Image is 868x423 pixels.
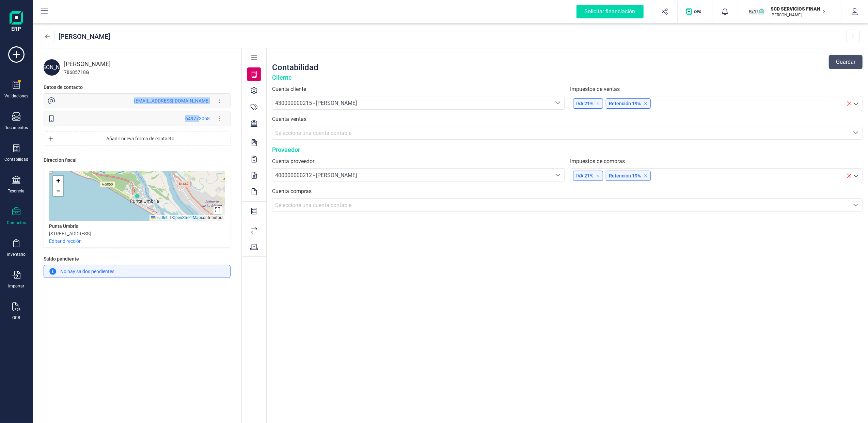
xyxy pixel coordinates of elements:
[849,199,862,211] div: Seleccione una cuenta
[275,202,351,208] span: Seleccione una cuenta contable
[13,315,20,320] div: OCR
[134,97,210,104] div: [EMAIL_ADDRESS][DOMAIN_NAME]
[56,135,224,142] span: Añadir nueva forma de contacto
[49,223,79,230] div: Punta Umbría
[272,187,863,195] label: Cuenta compras
[9,283,25,289] div: Importar
[49,230,91,237] div: [STREET_ADDRESS]
[57,187,61,195] span: −
[771,12,825,18] p: [PERSON_NAME]
[151,215,168,220] a: Leaflet
[53,176,63,186] a: Zoom in
[4,93,28,99] div: Validaciones
[4,157,28,162] div: Contabilidad
[5,125,28,130] div: Documentos
[570,157,863,166] label: Impuestos de compras
[44,265,231,278] div: No hay saldos pendientes
[272,145,863,155] div: Proveedor
[577,5,644,18] div: Solicitar financiación
[551,96,564,109] div: Seleccione una cuenta
[272,85,565,93] label: Cuenta cliente
[8,188,25,194] div: Tesorería
[44,59,60,76] div: [PERSON_NAME]
[746,1,834,22] button: SCSCD SERVICIOS FINANCIEROS SL[PERSON_NAME]
[609,100,648,107] p: Retención 19%
[44,84,83,91] div: Datos de contacto
[272,115,863,123] label: Cuenta ventas
[570,85,863,93] label: Impuestos de ventas
[173,215,201,220] a: OpenStreetMap
[64,69,231,76] div: 78685718G
[49,238,82,245] p: Editar dirección
[576,172,600,179] p: IVA 21%
[749,4,764,19] img: SC
[275,100,357,106] span: 430000000215 - [PERSON_NAME]
[64,59,231,69] div: [PERSON_NAME]
[10,11,23,33] img: Logo Finanedi
[135,194,140,199] img: Marker
[44,132,230,145] button: Añadir nueva forma de contacto
[7,252,26,257] div: Inventario
[771,5,825,12] p: SCD SERVICIOS FINANCIEROS SL
[272,73,863,82] div: Cliente
[59,32,110,41] div: [PERSON_NAME]
[682,1,708,22] button: Logo de OPS
[275,130,351,136] span: Seleccione una cuenta contable
[829,55,863,69] button: Guardar
[275,172,357,178] span: 400000000212 - [PERSON_NAME]
[551,169,564,182] div: Seleccione una cuenta
[185,115,210,122] div: 649773068
[272,62,318,73] div: Contabilidad
[849,126,862,139] div: Seleccione una cuenta
[568,1,652,22] button: Solicitar financiación
[7,220,26,225] div: Contactos
[53,186,63,196] a: Zoom out
[686,8,704,15] img: Logo de OPS
[57,176,61,185] span: +
[169,215,170,220] span: |
[272,157,565,166] label: Cuenta proveedor
[149,215,225,221] div: © contributors
[609,172,648,179] p: Retención 19%
[576,100,600,107] p: IVA 21%
[44,157,77,163] div: Dirección fiscal
[44,255,231,265] div: Saldo pendiente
